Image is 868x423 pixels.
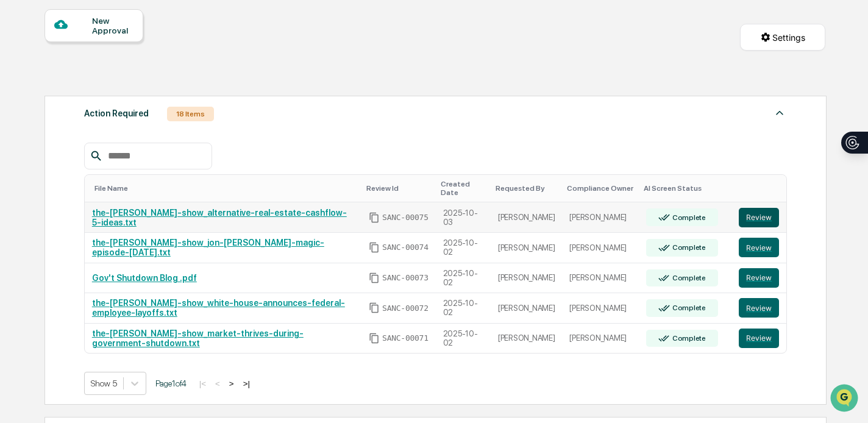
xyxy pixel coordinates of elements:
td: [PERSON_NAME] [491,293,563,324]
a: the-[PERSON_NAME]-show_market-thrives-during-government-shutdown.txt [92,329,304,348]
button: >| [240,379,254,389]
div: We're offline, we'll be back soon [41,105,159,115]
div: 🗄️ [88,155,98,165]
td: 2025-10-02 [436,293,491,324]
span: Copy Id [369,272,380,283]
button: Review [739,329,779,348]
span: Copy Id [369,333,380,344]
div: 🖐️ [12,155,22,165]
button: Review [739,238,779,257]
td: [PERSON_NAME] [562,263,639,294]
td: [PERSON_NAME] [562,202,639,233]
a: 🗄️Attestations [84,149,156,171]
p: How can we help? [12,26,222,45]
div: Complete [670,274,706,282]
span: SANC-00075 [382,213,429,222]
div: Toggle SortBy [441,180,486,197]
div: Complete [670,304,706,312]
td: [PERSON_NAME] [491,263,563,294]
div: Complete [670,243,706,252]
td: [PERSON_NAME] [491,233,563,263]
iframe: Open customer support [829,383,862,416]
span: SANC-00073 [382,273,429,283]
a: 🖐️Preclearance [7,149,84,171]
a: the-[PERSON_NAME]-show_alternative-real-estate-cashflow-5-ideas.txt [92,208,347,227]
div: Toggle SortBy [644,184,727,193]
button: Review [739,268,779,288]
span: Copy Id [369,212,380,223]
img: 1746055101610-c473b297-6a78-478c-a979-82029cc54cd1 [12,93,34,115]
a: Powered byPylon [86,206,148,216]
span: Page 1 of 4 [155,379,187,388]
span: Copy Id [369,242,380,253]
a: Gov't Shutdown Blog .pdf [92,273,197,283]
a: the-[PERSON_NAME]-show_white-house-announces-federal-employee-layoffs.txt [92,298,345,318]
div: Toggle SortBy [567,184,634,193]
img: caret [772,105,787,120]
div: 🔎 [12,178,22,188]
span: SANC-00072 [382,304,429,313]
td: [PERSON_NAME] [491,324,563,354]
div: 18 Items [167,107,214,121]
div: Action Required [84,105,149,121]
td: [PERSON_NAME] [562,324,639,354]
td: 2025-10-02 [436,324,491,354]
div: Complete [670,213,706,222]
td: 2025-10-02 [436,233,491,263]
button: > [226,379,238,389]
td: [PERSON_NAME] [491,202,563,233]
td: 2025-10-02 [436,263,491,294]
span: Copy Id [369,302,380,313]
button: Review [739,208,779,227]
div: Complete [670,334,706,343]
span: SANC-00074 [382,243,429,252]
span: SANC-00071 [382,333,429,343]
a: the-[PERSON_NAME]-show_jon-[PERSON_NAME]-magic-episode-[DATE].txt [92,238,324,257]
div: Toggle SortBy [94,184,357,193]
div: New Approval [92,16,133,35]
span: Pylon [121,207,148,216]
td: [PERSON_NAME] [562,293,639,324]
td: 2025-10-03 [436,202,491,233]
button: Start new chat [207,97,222,112]
button: Settings [740,24,825,51]
button: < [212,379,224,389]
span: Preclearance [24,154,79,166]
div: Toggle SortBy [496,184,558,193]
div: Toggle SortBy [366,184,431,193]
span: Data Lookup [24,177,77,189]
td: [PERSON_NAME] [562,233,639,263]
div: Toggle SortBy [741,184,781,193]
a: 🔎Data Lookup [7,172,82,194]
div: Start new chat [41,93,200,105]
button: Review [739,298,779,318]
button: |< [196,379,210,389]
span: Attestations [101,154,151,166]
